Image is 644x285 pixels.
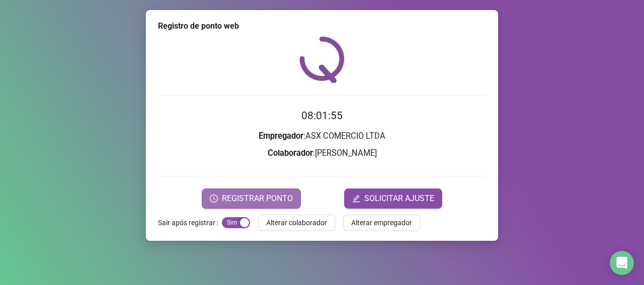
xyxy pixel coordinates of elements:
[352,195,360,203] span: edit
[222,193,293,205] span: REGISTRAR PONTO
[299,36,345,83] img: QRPoint
[364,193,434,205] span: SOLICITAR AJUSTE
[610,251,634,275] div: Open Intercom Messenger
[301,110,343,122] time: 08:01:55
[202,188,301,209] button: REGISTRAR PONTO
[258,215,335,231] button: Alterar colaborador
[266,217,327,228] span: Alterar colaborador
[268,148,313,158] strong: Colaborador
[158,20,486,32] div: Registro de ponto web
[343,215,420,231] button: Alterar empregador
[351,217,412,228] span: Alterar empregador
[259,131,303,141] strong: Empregador
[158,130,486,143] h3: : ASX COMERCIO LTDA
[158,147,486,160] h3: : [PERSON_NAME]
[344,188,442,209] button: editSOLICITAR AJUSTE
[210,195,218,203] span: clock-circle
[158,215,222,231] label: Sair após registrar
